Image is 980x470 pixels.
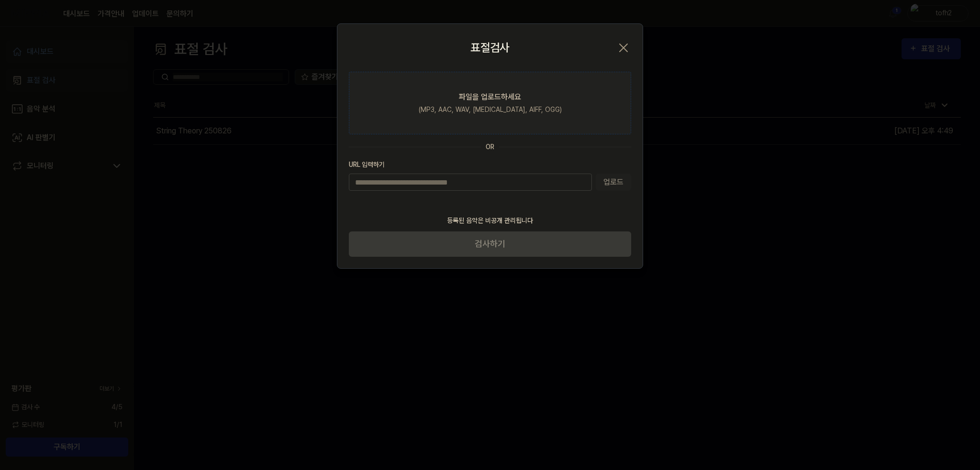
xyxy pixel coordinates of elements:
label: URL 입력하기 [349,160,631,170]
div: (MP3, AAC, WAV, [MEDICAL_DATA], AIFF, OGG) [419,105,562,115]
div: 파일을 업로드하세요 [459,91,521,103]
h2: 표절검사 [470,39,510,56]
div: 등록된 음악은 비공개 관리됩니다 [441,210,539,231]
div: OR [486,142,494,152]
